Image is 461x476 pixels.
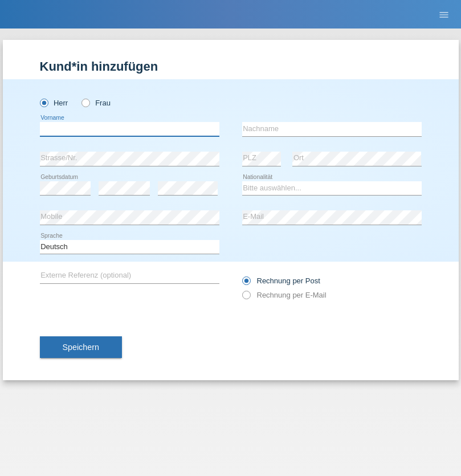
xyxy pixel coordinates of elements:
input: Rechnung per Post [242,276,250,291]
label: Rechnung per Post [242,276,320,285]
span: Speichern [63,343,99,352]
i: menu [438,9,450,21]
button: Speichern [40,336,122,358]
a: menu [433,11,455,18]
input: Rechnung per E-Mail [242,291,250,305]
label: Rechnung per E-Mail [242,291,327,299]
label: Frau [81,99,111,107]
label: Herr [40,99,68,107]
input: Herr [40,99,47,106]
h1: Kund*in hinzufügen [40,59,422,74]
input: Frau [81,99,89,106]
